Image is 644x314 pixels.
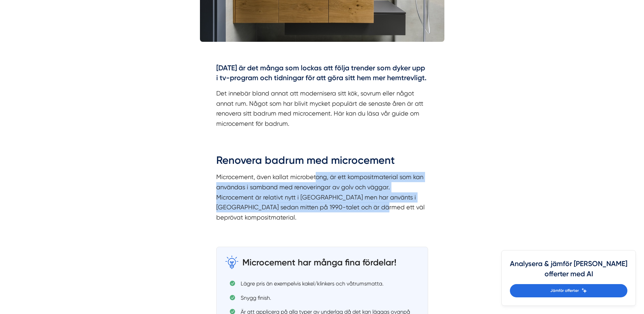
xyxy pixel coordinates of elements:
[216,63,428,85] h4: [DATE] är det många som lockas att följa trender som dyker upp i tv-program och tidningar för att...
[216,153,428,172] h2: Renovera badrum med microcement
[510,259,627,284] h4: Analysera & jämför [PERSON_NAME] offerter med AI
[230,279,420,288] li: Lägre pris än exempelvis kakel/klinkers och våtrumsmatta.
[550,287,579,294] span: Jämför offerter
[216,88,428,129] p: Det innebär bland annat att modernisera sitt kök, sovrum eller något annat rum. Något som har bli...
[216,172,428,222] p: Microcement, även kallat microbetong, är ett kompositmaterial som kan användas i samband med reno...
[230,294,420,302] li: Snygg finish.
[242,255,397,269] h3: Microcement har många fina fördelar!
[510,284,627,297] a: Jämför offerter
